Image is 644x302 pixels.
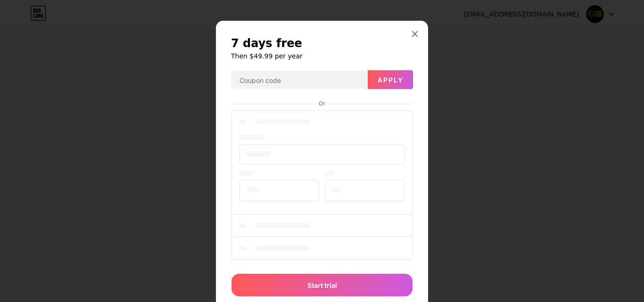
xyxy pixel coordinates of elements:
[378,76,404,84] span: Apply
[317,100,327,107] div: Or
[231,71,367,90] input: Coupon code
[231,51,413,61] h6: Then $49.99 per year
[307,280,337,290] span: Start trial
[368,70,413,89] button: Apply
[231,36,302,51] span: 7 days free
